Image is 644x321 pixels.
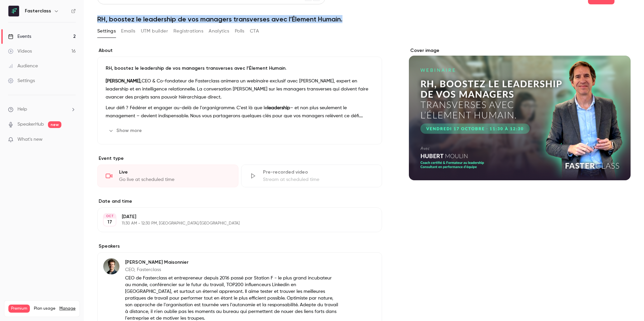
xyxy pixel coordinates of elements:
[97,155,382,162] p: Event type
[409,47,631,54] label: Cover image
[97,243,382,250] label: Speakers
[8,305,30,313] span: Premium
[17,121,44,128] a: SpeakerHub
[97,198,382,205] label: Date and time
[119,169,230,176] div: Live
[141,26,168,37] button: UTM builder
[263,169,374,176] div: Pre-recorded video
[103,258,119,274] img: Raphael Maisonnier
[8,33,31,40] div: Events
[97,15,631,23] h1: RH, boostez le leadership de vos managers transverses avec l’Élement Humain.
[8,77,35,84] div: Settings
[119,176,230,183] div: Go live at scheduled time
[122,213,346,220] p: [DATE]
[17,106,27,113] span: Help
[409,47,631,180] section: Cover image
[263,176,374,183] div: Stream at scheduled time
[121,26,135,37] button: Emails
[106,79,142,83] strong: [PERSON_NAME],
[122,221,346,226] p: 11:30 AM - 12:30 PM, [GEOGRAPHIC_DATA]/[GEOGRAPHIC_DATA]
[267,106,290,110] strong: leadership
[59,306,75,311] a: Manage
[17,136,43,143] span: What's new
[241,165,382,187] div: Pre-recorded videoStream at scheduled time
[104,214,116,218] div: OCT
[107,219,112,226] p: 17
[8,6,19,16] img: Fasterclass
[125,266,338,273] p: CEO, Fasterclass
[106,104,374,120] p: Leur défi ? Fédérer et engager au-delà de l’organigramme. C’est là que le – et non plus seulement...
[48,121,61,128] span: new
[250,26,259,37] button: CTA
[106,65,374,72] p: RH, boostez le leadership de vos managers transverses avec l’Élement Humain.
[25,8,51,14] h6: Fasterclass
[106,125,146,136] button: Show more
[8,63,38,69] div: Audience
[173,26,203,37] button: Registrations
[97,47,382,54] label: About
[209,26,229,37] button: Analytics
[125,259,338,266] p: [PERSON_NAME] Maisonnier
[8,48,32,55] div: Videos
[34,306,55,311] span: Plan usage
[235,26,245,37] button: Polls
[106,77,374,101] p: CEO & Co-fondateur de Fasterclass animera un webinaire exclusif avec [PERSON_NAME], expert en lea...
[97,165,238,187] div: LiveGo live at scheduled time
[8,106,76,113] li: help-dropdown-opener
[97,26,116,37] button: Settings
